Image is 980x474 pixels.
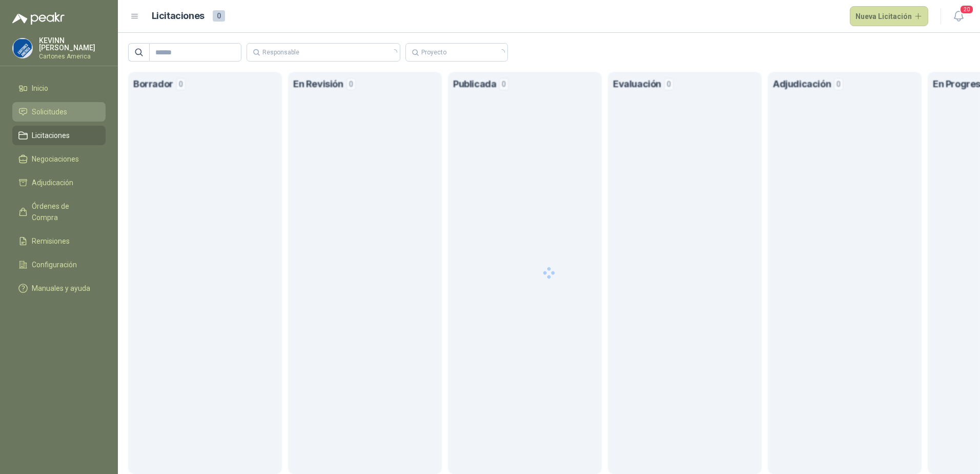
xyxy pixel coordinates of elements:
a: Órdenes de Compra [12,196,106,227]
p: Cartones America [39,53,106,60]
span: loading [499,49,505,55]
span: Manuales y ayuda [32,283,90,294]
span: Solicitudes [32,106,67,117]
a: Licitaciones [12,126,106,145]
span: Adjudicación [32,177,73,188]
a: Negociaciones [12,149,106,169]
a: Solicitudes [12,102,106,122]
p: KEVINN [PERSON_NAME] [39,37,106,51]
span: Licitaciones [32,130,70,141]
a: Inicio [12,78,106,98]
span: Órdenes de Compra [32,201,96,223]
a: Remisiones [12,231,106,251]
span: Inicio [32,83,48,94]
span: loading [391,49,397,55]
button: Nueva Licitación [850,6,929,27]
span: Configuración [32,259,77,270]
a: Configuración [12,255,106,274]
img: Company Logo [13,38,32,58]
img: Logo peakr [12,12,65,25]
h1: Licitaciones [152,9,205,24]
span: Negociaciones [32,153,79,165]
span: 0 [213,10,225,22]
button: 20 [949,7,968,26]
span: Remisiones [32,235,70,247]
a: Manuales y ayuda [12,279,106,298]
a: Adjudicación [12,173,106,192]
span: 20 [959,5,974,14]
